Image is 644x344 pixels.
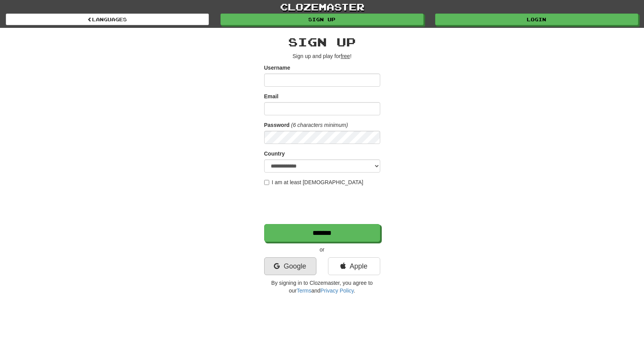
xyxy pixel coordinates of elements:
a: Apple [328,257,380,275]
label: Password [264,121,290,129]
a: Terms [297,288,311,294]
a: Privacy Policy [320,288,354,294]
a: Google [264,257,316,275]
p: Sign up and play for ! [264,52,380,60]
label: I am at least [DEMOGRAPHIC_DATA] [264,178,364,186]
a: Sign up [220,14,424,25]
u: free [341,53,350,59]
label: Email [264,92,278,100]
p: By signing in to Clozemaster, you agree to our and . [264,279,380,294]
h2: Sign up [264,36,380,48]
iframe: reCAPTCHA [264,190,382,220]
em: (6 characters minimum) [291,122,348,128]
label: Username [264,64,290,72]
input: I am at least [DEMOGRAPHIC_DATA] [264,180,269,185]
label: Country [264,150,285,157]
a: Languages [6,14,209,25]
p: or [264,246,380,253]
a: Login [435,14,638,25]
